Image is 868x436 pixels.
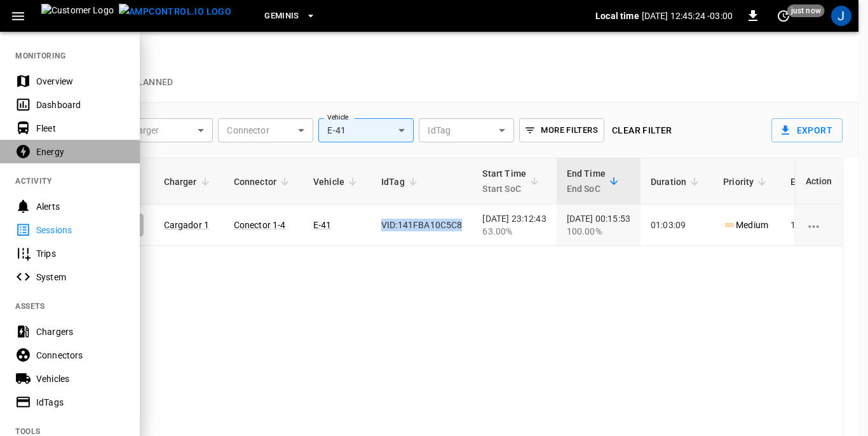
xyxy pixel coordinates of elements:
[36,75,125,88] div: Overview
[119,4,231,20] img: ampcontrol.io logo
[36,224,125,236] div: Sessions
[642,10,733,22] p: [DATE] 12:45:24 -03:00
[41,4,114,28] img: Customer Logo
[36,396,125,409] div: IdTags
[36,271,125,283] div: System
[264,9,299,24] span: Geminis
[36,247,125,260] div: Trips
[787,4,825,17] span: just now
[36,200,125,213] div: Alerts
[36,349,125,362] div: Connectors
[831,6,851,26] div: profile-icon
[36,325,125,338] div: Chargers
[595,10,639,22] p: Local time
[36,122,125,135] div: Fleet
[773,6,794,26] button: set refresh interval
[36,146,125,158] div: Energy
[36,372,125,385] div: Vehicles
[36,99,125,111] div: Dashboard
